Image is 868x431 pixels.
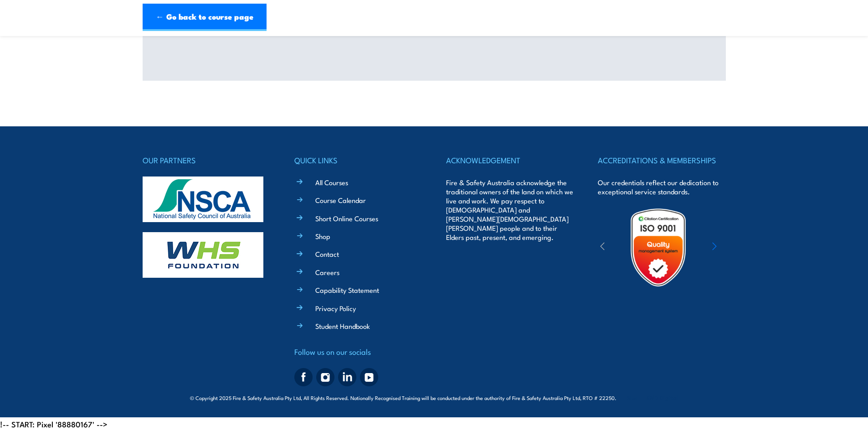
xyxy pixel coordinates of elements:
[446,178,574,242] p: Fire & Safety Australia acknowledge the traditional owners of the land on which we live and work....
[315,249,339,259] a: Contact
[315,231,330,241] a: Shop
[315,303,356,313] a: Privacy Policy
[294,345,422,358] h4: Follow us on our socials
[143,177,263,222] img: nsca-logo-footer
[618,208,698,287] img: Untitled design (19)
[646,393,678,402] a: KND Digital
[598,154,725,166] h4: ACCREDITATIONS & MEMBERSHIPS
[143,232,263,278] img: whs-logo-footer
[143,154,270,166] h4: OUR PARTNERS
[143,4,267,31] a: ← Go back to course page
[190,393,678,402] span: © Copyright 2025 Fire & Safety Australia Pty Ltd, All Rights Reserved. Nationally Recognised Trai...
[699,232,778,263] img: ewpa-logo
[315,321,370,331] a: Student Handbook
[315,267,339,277] a: Careers
[315,213,378,223] a: Short Online Courses
[627,394,678,401] span: Site:
[315,177,348,187] a: All Courses
[598,178,725,196] p: Our credentials reflect our dedication to exceptional service standards.
[446,154,574,166] h4: ACKNOWLEDGEMENT
[315,195,366,205] a: Course Calendar
[315,285,379,295] a: Capability Statement
[294,154,422,166] h4: QUICK LINKS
